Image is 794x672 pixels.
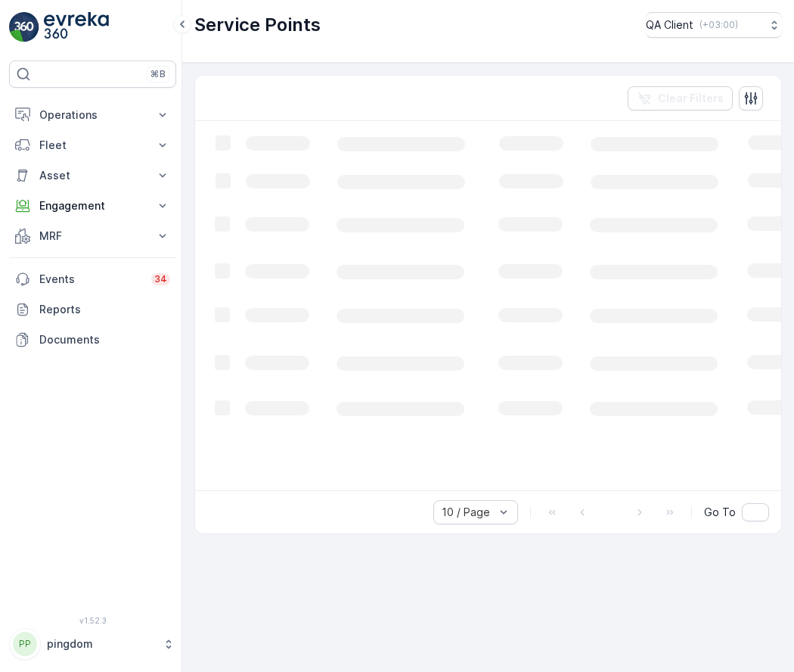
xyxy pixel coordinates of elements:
p: ⌘B [150,68,166,80]
a: Events34 [9,264,176,294]
p: Service Points [194,13,321,37]
p: ( +03:00 ) [699,19,738,31]
button: PPpingdom [9,628,176,660]
button: Clear Filters [628,86,733,110]
p: Documents [39,332,170,347]
img: logo [9,12,39,42]
button: Engagement [9,191,176,221]
p: MRF [39,229,146,244]
p: 34 [154,273,167,285]
button: QA Client(+03:00) [646,12,782,38]
span: v 1.52.3 [9,616,176,625]
button: Fleet [9,130,176,160]
button: Asset [9,160,176,191]
div: PP [13,632,37,656]
p: Fleet [39,138,146,153]
p: Asset [39,168,146,183]
p: Reports [39,302,170,317]
p: Events [39,272,142,287]
a: Reports [9,294,176,325]
a: Documents [9,325,176,355]
p: QA Client [646,17,693,33]
span: Go To [704,505,736,520]
p: pingdom [47,636,155,652]
p: Operations [39,107,146,123]
p: Engagement [39,198,146,213]
button: MRF [9,221,176,251]
p: Clear Filters [658,91,724,106]
img: logo_light-DOdMpM7g.png [44,12,109,42]
button: Operations [9,100,176,130]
